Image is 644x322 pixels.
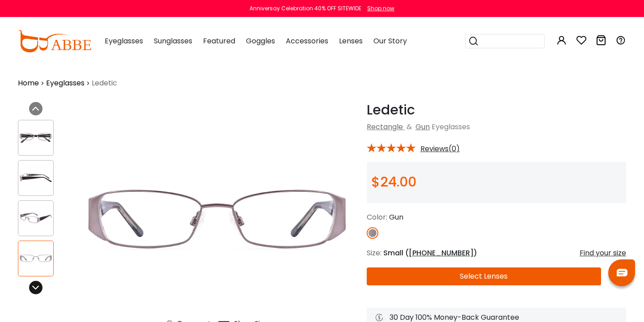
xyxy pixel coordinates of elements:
img: Ledetic Gun Acetate , Metal Eyeglasses , SpringHinges , NosePads Frames from ABBE Glasses [18,169,53,186]
span: [PHONE_NUMBER] [409,248,474,258]
span: Small ( ) [383,248,477,258]
div: Anniversay Celebration 40% OFF SITEWIDE [250,4,361,13]
img: Ledetic Gun Acetate , Metal Eyeglasses , SpringHinges , NosePads Frames from ABBE Glasses [18,250,53,267]
a: Rectangle [367,122,403,132]
span: Size: [367,248,381,258]
span: Reviews(0) [420,145,460,153]
h1: Ledetic [367,102,626,118]
a: Eyeglasses [46,78,85,89]
img: Ledetic Gun Acetate , Metal Eyeglasses , SpringHinges , NosePads Frames from ABBE Glasses [18,209,53,227]
span: Our Story [373,36,407,46]
span: Eyeglasses [105,36,143,46]
span: Accessories [286,36,328,46]
a: Home [18,78,39,89]
span: Lenses [339,36,363,46]
span: Goggles [246,36,275,46]
div: Find your size [580,248,626,258]
img: Ledetic Gun Acetate , Metal Eyeglasses , SpringHinges , NosePads Frames from ABBE Glasses [18,129,53,146]
span: & [405,122,414,132]
span: Eyeglasses [432,122,470,132]
button: Select Lenses [367,267,601,285]
a: Gun [415,122,430,132]
span: $24.00 [371,172,416,191]
img: abbeglasses.com [18,30,91,52]
div: Shop now [367,4,394,13]
span: Featured [203,36,235,46]
span: Ledetic [92,78,117,89]
span: Color: [367,212,387,222]
a: Shop now [363,4,394,12]
img: chat [617,269,627,276]
span: Gun [389,212,403,222]
span: Sunglasses [154,36,192,46]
